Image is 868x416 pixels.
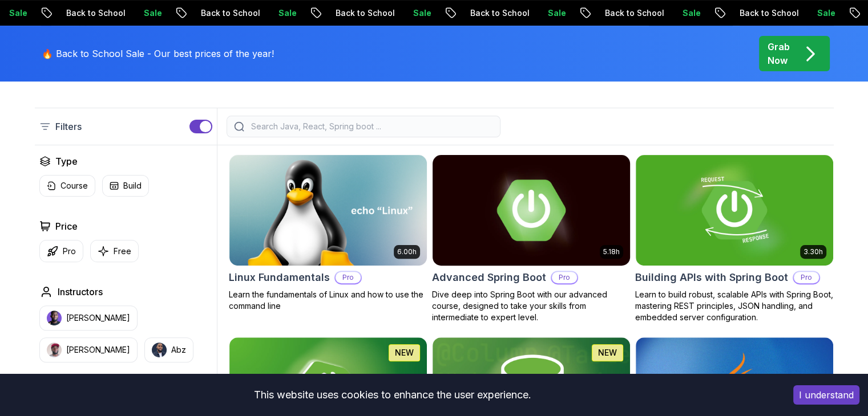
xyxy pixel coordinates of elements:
[721,7,799,19] p: Back to School
[432,154,631,323] a: Advanced Spring Boot card5.18hAdvanced Spring BootProDive deep into Spring Boot with our advanced...
[799,7,835,19] p: Sale
[60,180,88,191] p: Course
[47,342,62,357] img: instructor img
[452,7,530,19] p: Back to School
[395,7,431,19] p: Sale
[229,289,427,312] p: Learn the fundamentals of Linux and how to use the command line
[66,312,130,324] p: [PERSON_NAME]
[55,120,82,133] p: Filters
[66,344,130,356] p: [PERSON_NAME]
[603,247,620,256] p: 5.18h
[587,7,664,19] p: Back to School
[395,347,414,358] p: NEW
[635,154,834,323] a: Building APIs with Spring Boot card3.30hBuilding APIs with Spring BootProLearn to build robust, s...
[794,272,819,283] p: Pro
[635,270,788,286] h2: Building APIs with Spring Boot
[55,154,78,168] h2: Type
[768,40,790,67] p: Grab Now
[90,240,139,262] button: Free
[636,155,833,266] img: Building APIs with Spring Boot card
[39,240,83,262] button: Pro
[336,272,361,283] p: Pro
[432,270,546,286] h2: Advanced Spring Boot
[793,385,859,405] button: Accept cookies
[102,175,149,197] button: Build
[664,7,701,19] p: Sale
[39,337,138,362] button: instructor img[PERSON_NAME]
[427,152,635,268] img: Advanced Spring Boot card
[530,7,566,19] p: Sale
[144,337,193,362] button: instructor imgAbz
[63,246,76,257] p: Pro
[598,347,617,358] p: NEW
[229,270,330,286] h2: Linux Fundamentals
[432,289,631,323] p: Dive deep into Spring Boot with our advanced course, designed to take your skills from intermedia...
[635,289,834,323] p: Learn to build robust, scalable APIs with Spring Boot, mastering REST principles, JSON handling, ...
[123,180,142,191] p: Build
[42,47,274,60] p: 🔥 Back to School Sale - Our best prices of the year!
[249,121,493,132] input: Search Java, React, Spring boot ...
[9,382,776,407] div: This website uses cookies to enhance the user experience.
[55,219,78,233] h2: Price
[58,285,103,299] h2: Instructors
[39,175,95,197] button: Course
[39,305,138,331] button: instructor img[PERSON_NAME]
[183,7,260,19] p: Back to School
[552,272,577,283] p: Pro
[804,247,823,256] p: 3.30h
[229,155,427,266] img: Linux Fundamentals card
[317,7,395,19] p: Back to School
[47,311,62,325] img: instructor img
[397,247,417,256] p: 6.00h
[126,7,162,19] p: Sale
[260,7,297,19] p: Sale
[152,342,167,357] img: instructor img
[48,7,126,19] p: Back to School
[171,344,186,356] p: Abz
[229,154,427,312] a: Linux Fundamentals card6.00hLinux FundamentalsProLearn the fundamentals of Linux and how to use t...
[114,246,131,257] p: Free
